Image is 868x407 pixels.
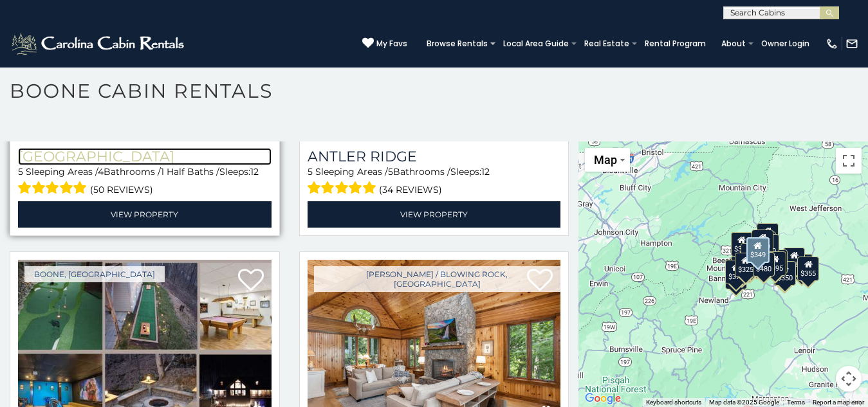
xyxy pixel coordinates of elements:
[746,237,770,263] div: $349
[314,266,561,292] a: [PERSON_NAME] / Blowing Rock, [GEOGRAPHIC_DATA]
[18,166,23,177] span: 5
[10,31,188,57] img: White-1-2.png
[308,201,561,228] a: View Property
[362,37,407,50] a: My Favs
[18,201,272,228] a: View Property
[582,390,624,407] img: Google
[752,229,773,253] div: $320
[646,398,701,407] button: Keyboard shortcuts
[787,399,805,406] a: Terms
[98,166,104,177] span: 4
[783,248,805,272] div: $930
[90,181,153,198] span: (50 reviews)
[826,37,838,50] img: phone-regular-white.png
[481,166,490,177] span: 12
[764,251,786,276] div: $695
[497,35,575,53] a: Local Area Guide
[715,35,752,53] a: About
[379,181,442,198] span: (34 reviews)
[18,148,272,165] h3: Diamond Creek Lodge
[774,261,796,285] div: $350
[308,166,313,177] span: 5
[578,35,636,53] a: Real Estate
[725,265,747,289] div: $345
[420,35,494,53] a: Browse Rentals
[585,148,630,172] button: Change map style
[813,399,864,406] a: Report a map error
[725,259,747,284] div: $375
[845,37,858,50] img: mail-regular-white.png
[753,251,775,276] div: $480
[388,166,393,177] span: 5
[308,148,561,165] a: Antler Ridge
[709,399,779,406] span: Map data ©2025 Google
[24,266,165,282] a: Boone, [GEOGRAPHIC_DATA]
[638,35,712,53] a: Rental Program
[161,166,219,177] span: 1 Half Baths /
[798,257,820,281] div: $355
[376,38,407,50] span: My Favs
[836,148,862,174] button: Toggle fullscreen view
[18,148,272,165] a: [GEOGRAPHIC_DATA]
[238,267,264,294] a: Add to favorites
[735,252,757,276] div: $325
[731,231,753,256] div: $305
[18,165,272,198] div: Sleeping Areas / Bathrooms / Sleeps:
[308,165,561,198] div: Sleeping Areas / Bathrooms / Sleeps:
[582,390,624,407] a: Open this area in Google Maps (opens a new window)
[250,166,259,177] span: 12
[755,35,816,53] a: Owner Login
[594,153,617,167] span: Map
[757,222,779,247] div: $525
[836,366,862,392] button: Map camera controls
